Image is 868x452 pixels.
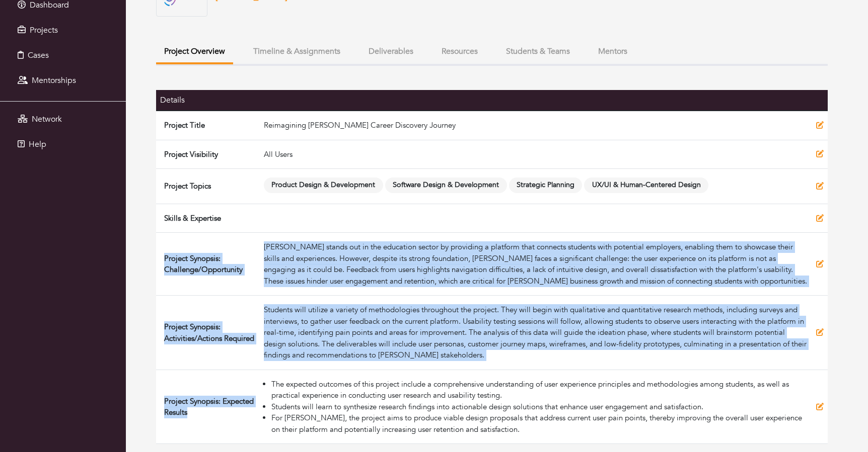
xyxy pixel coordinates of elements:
button: Project Overview [156,41,233,64]
td: Project Title [156,111,260,140]
span: Mentorships [32,75,76,86]
th: Details [156,90,260,111]
td: All Users [260,140,812,169]
a: Cases [3,45,123,65]
td: Project Synopsis: Challenge/Opportunity [156,233,260,296]
button: Students & Teams [498,41,578,62]
a: Mentorships [3,70,123,91]
a: Help [3,134,123,154]
td: Skills & Expertise [156,204,260,233]
li: For [PERSON_NAME], the project aims to produce viable design proposals that address current user ... [271,412,808,435]
a: Network [3,109,123,129]
a: Projects [3,20,123,40]
div: Students will utilize a variety of methodologies throughout the project. They will begin with qua... [264,304,808,361]
button: Deliverables [360,41,421,62]
span: Help [29,139,46,150]
td: Project Topics [156,169,260,204]
span: Network [32,114,62,125]
td: Reimagining [PERSON_NAME] Career Discovery Journey [260,111,812,140]
span: Cases [28,50,49,61]
td: Project Synopsis: Expected Results [156,370,260,444]
button: Timeline & Assignments [245,41,348,62]
td: Project Synopsis: Activities/Actions Required [156,296,260,370]
li: Students will learn to synthesize research findings into actionable design solutions that enhance... [271,401,808,413]
span: UX/UI & Human-Centered Design [584,177,708,193]
li: The expected outcomes of this project include a comprehensive understanding of user experience pr... [271,379,808,401]
span: Product Design & Development [264,177,383,193]
button: Resources [433,41,486,62]
span: Strategic Planning [509,177,583,193]
div: [PERSON_NAME] stands out in the education sector by providing a platform that connects students w... [264,241,808,287]
span: Projects [30,25,58,36]
td: Project Visibility [156,140,260,169]
button: Mentors [590,41,635,62]
span: Software Design & Development [385,177,507,193]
